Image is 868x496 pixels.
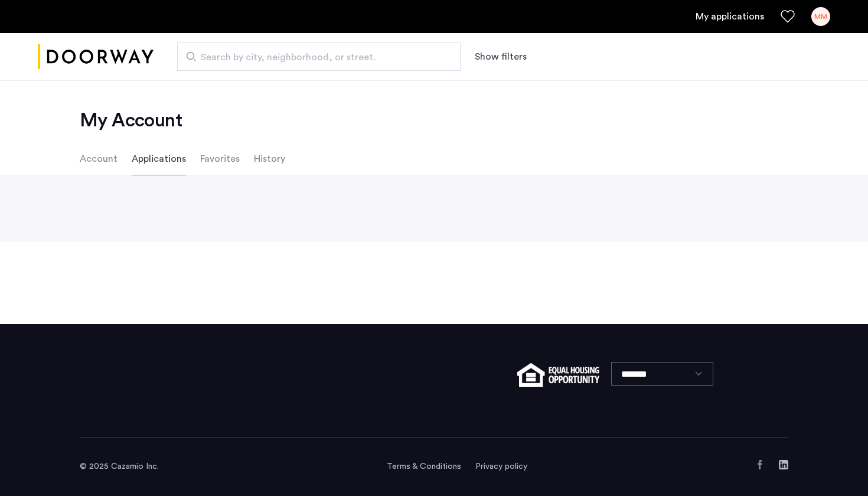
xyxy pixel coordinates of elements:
a: Cazamio logo [38,35,154,79]
img: logo [38,35,154,79]
span: © 2025 Cazamio Inc. [80,462,159,471]
div: MM [811,7,830,26]
span: Search by city, neighborhood, or street. [201,50,428,64]
img: equal-housing.png [517,363,599,387]
a: Terms and conditions [387,461,461,472]
li: Account [80,142,118,175]
a: Favorites [781,9,795,24]
a: Privacy policy [475,461,527,472]
li: Applications [132,142,186,175]
select: Language select [611,362,713,386]
li: History [254,142,285,175]
a: LinkedIn [779,460,788,469]
a: My application [696,9,764,24]
input: Apartment Search [177,43,461,71]
button: Show or hide filters [475,50,527,64]
li: Favorites [200,142,240,175]
h2: My Account [80,109,788,132]
a: Facebook [755,460,765,469]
